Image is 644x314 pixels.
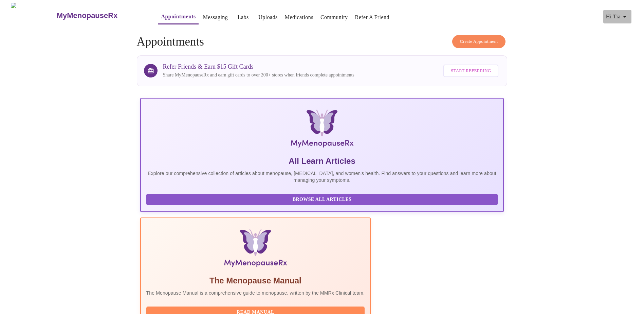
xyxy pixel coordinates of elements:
[146,194,498,206] button: Browse All Articles
[603,10,631,23] button: Hi Tia
[146,196,500,202] a: Browse All Articles
[285,13,313,22] a: Medications
[452,35,506,48] button: Create Appointment
[146,275,365,286] h5: The Menopause Manual
[137,35,508,49] h4: Appointments
[146,156,498,167] h5: All Learn Articles
[57,11,118,20] h3: MyMenopauseRx
[442,61,500,81] a: Start Referring
[163,72,354,78] p: Share MyMenopauseRx and earn gift cards to over 200+ stores when friends complete appointments
[163,63,354,70] h3: Refer Friends & Earn $15 Gift Cards
[56,4,145,28] a: MyMenopauseRx
[256,11,280,24] button: Uploads
[203,13,228,22] a: Messaging
[460,38,498,46] span: Create Appointment
[232,11,254,24] button: Labs
[11,3,56,28] img: MyMenopauseRx Logo
[153,195,491,204] span: Browse All Articles
[201,109,443,150] img: MyMenopauseRx Logo
[158,10,198,24] button: Appointments
[451,67,491,75] span: Start Referring
[238,13,249,22] a: Labs
[181,229,330,270] img: Menopause Manual
[355,13,390,22] a: Refer a Friend
[282,11,316,24] button: Medications
[161,12,196,21] a: Appointments
[318,11,351,24] button: Community
[352,11,392,24] button: Refer a Friend
[320,13,348,22] a: Community
[606,12,629,21] span: Hi Tia
[146,290,365,296] p: The Menopause Manual is a comprehensive guide to menopause, written by the MMRx Clinical team.
[146,170,498,184] p: Explore our comprehensive collection of articles about menopause, [MEDICAL_DATA], and women's hea...
[443,65,498,77] button: Start Referring
[258,13,278,22] a: Uploads
[200,11,231,24] button: Messaging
